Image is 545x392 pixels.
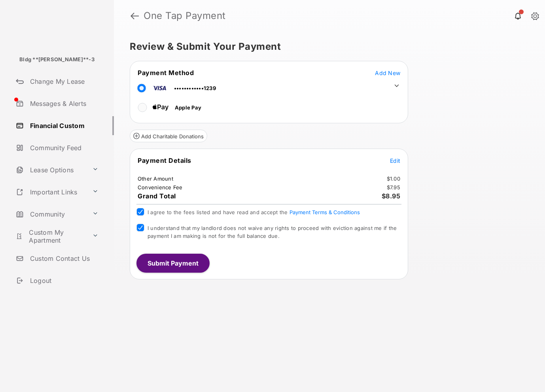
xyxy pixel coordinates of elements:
p: Bldg **[PERSON_NAME]**-3 [19,56,95,64]
a: Community Feed [13,138,114,157]
strong: One Tap Payment [144,11,226,21]
a: Lease Options [13,160,89,179]
span: Add New [375,70,400,76]
td: Convenience Fee [137,184,183,191]
a: Change My Lease [13,72,114,91]
button: I agree to the fees listed and have read and accept the [290,209,360,215]
span: ••••••••••••1239 [174,85,216,91]
span: Edit [390,157,400,164]
a: Community [13,205,89,224]
a: Financial Custom [13,116,114,135]
button: Edit [390,156,400,164]
span: Grand Total [138,192,176,200]
h5: Review & Submit Your Payment [130,42,523,51]
button: Submit Payment [136,254,210,273]
span: I understand that my landlord does not waive any rights to proceed with eviction against me if th... [148,225,397,239]
td: $1.00 [386,175,401,182]
span: $8.95 [382,192,401,200]
td: Other Amount [137,175,174,182]
span: I agree to the fees listed and have read and accept the [148,209,360,215]
a: Important Links [13,183,89,202]
span: Payment Method [138,69,194,77]
a: Custom My Apartment [13,227,89,246]
button: Add Charitable Donations [130,130,207,142]
span: Payment Details [138,156,191,164]
a: Custom Contact Us [13,249,114,268]
span: Apple Pay [175,104,201,111]
td: $7.95 [386,184,401,191]
a: Logout [13,271,114,290]
a: Messages & Alerts [13,94,114,113]
button: Add New [375,69,400,77]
